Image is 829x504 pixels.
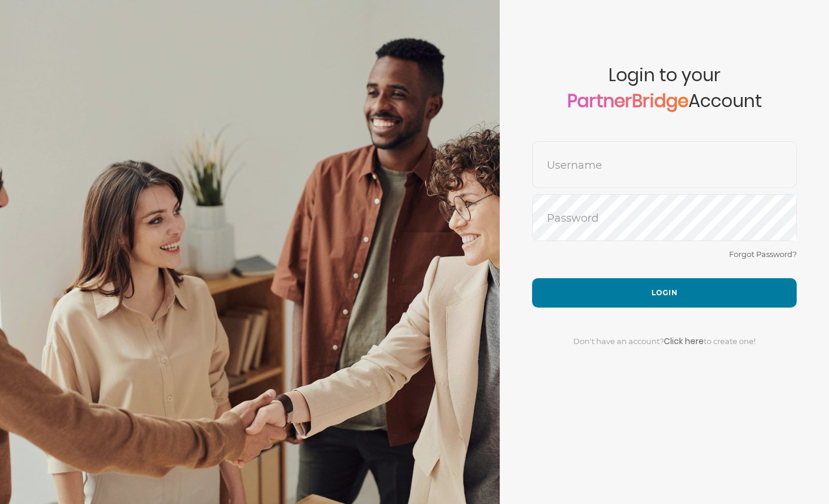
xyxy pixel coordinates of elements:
[729,249,797,259] a: Forgot Password?
[567,88,688,114] a: PartnerBridge
[532,65,797,141] span: Login to your Account
[664,335,704,347] a: Click here
[532,278,797,308] button: Login
[573,336,756,346] span: Don't have an account? to create one!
